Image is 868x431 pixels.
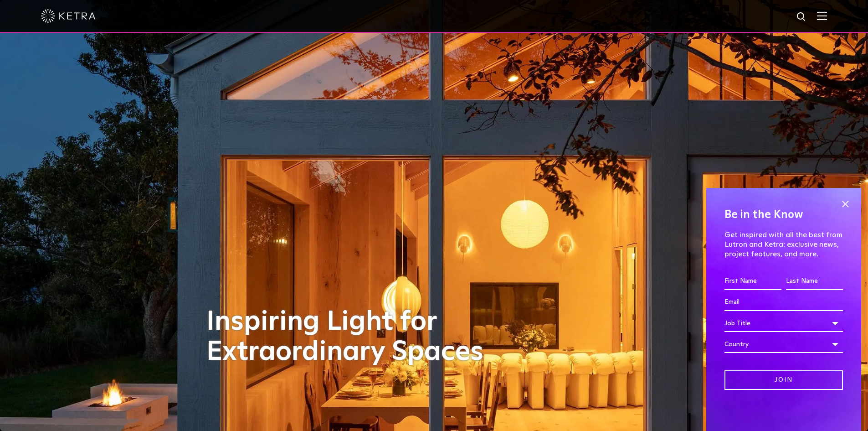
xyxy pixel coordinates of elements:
[817,11,827,20] img: Hamburger%20Nav.svg
[724,230,843,259] p: Get inspired with all the best from Lutron and Ketra: exclusive news, project features, and more.
[724,273,781,290] input: First Name
[206,307,503,367] h1: Inspiring Light for Extraordinary Spaces
[724,206,843,223] h4: Be in the Know
[796,11,807,23] img: search icon
[724,315,843,332] div: Job Title
[724,370,843,390] input: Join
[786,273,843,290] input: Last Name
[724,336,843,353] div: Country
[724,294,843,311] input: Email
[41,9,96,23] img: ketra-logo-2019-white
